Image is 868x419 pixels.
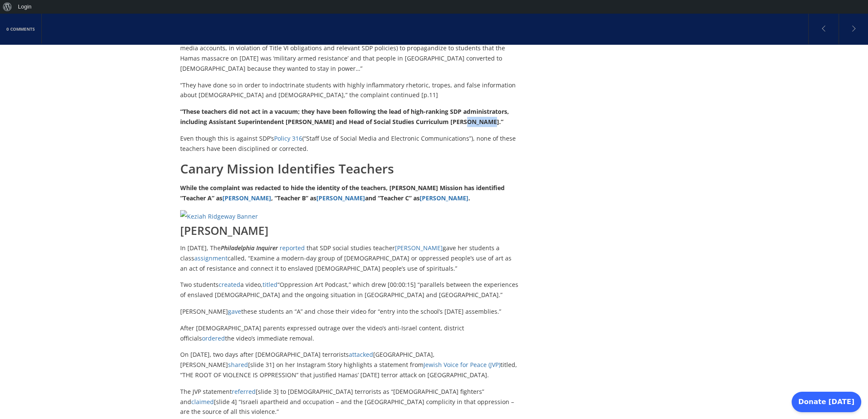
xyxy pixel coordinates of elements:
p: After [DEMOGRAPHIC_DATA] parents expressed outrage over the video’s anti-Israel content, district... [180,323,519,344]
em: Philadelphia Inquirer [221,244,278,252]
a: referred [232,387,256,396]
p: The second complaint [p.2] that, “Certain teachers have used class time (and their publicly acces... [180,33,519,73]
p: Even though this is against SDP’s (“Staff Use of Social Media and Electronic Communications”), no... [180,133,519,154]
strong: , “Teacher B” as [271,194,316,202]
h3: [PERSON_NAME] [180,223,519,238]
p: Two students a video, “Oppression Art Podcast,” which drew [00:00:15] “parallels between the expe... [180,280,519,300]
p: “They have done so in order to indoctrinate students with highly inflammatory rhetoric, tropes, a... [180,80,519,101]
a: shared [228,361,248,369]
strong: and “Teacher C” as [365,194,420,202]
a: ordered [202,334,225,342]
a: assignment [194,254,228,262]
a: reported [280,244,305,252]
a: [PERSON_NAME] [420,194,468,202]
strong: . [468,194,470,202]
a: Policy 316 [274,134,302,142]
p: [PERSON_NAME] these students an “A” and chose their video for “entry into the school’s [DATE] ass... [180,306,519,317]
h2: Canary Mission Identifies Teachers [180,160,519,178]
a: claimed [191,398,214,406]
a: [PERSON_NAME] [222,194,271,202]
a: titled [263,280,278,289]
a: attacked [349,350,373,358]
p: On [DATE], two days after [DEMOGRAPHIC_DATA] terrorists [GEOGRAPHIC_DATA], [PERSON_NAME] [slide 3... [180,350,519,380]
strong: “These teachers did not act in a vacuum; they have been following the lead of high-ranking SDP ad... [180,107,509,126]
a: [PERSON_NAME] [316,194,365,202]
p: The JVP statement [slide 3] to [DEMOGRAPHIC_DATA] terrorists as “[DEMOGRAPHIC_DATA] fighters” and... [180,387,519,417]
a: gave [228,307,241,315]
p: In [DATE], The that SDP social studies teacher gave her students a class called, “Examine a moder... [180,243,519,273]
strong: While the complaint was redacted to hide the identity of the teachers, [PERSON_NAME] Mission has ... [180,184,505,202]
a: Jewish Voice for Peace (JVP) [424,361,500,369]
img: Keziah Ridgeway Banner [180,210,258,223]
a: created [219,280,240,289]
a: [PERSON_NAME] [395,244,443,252]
